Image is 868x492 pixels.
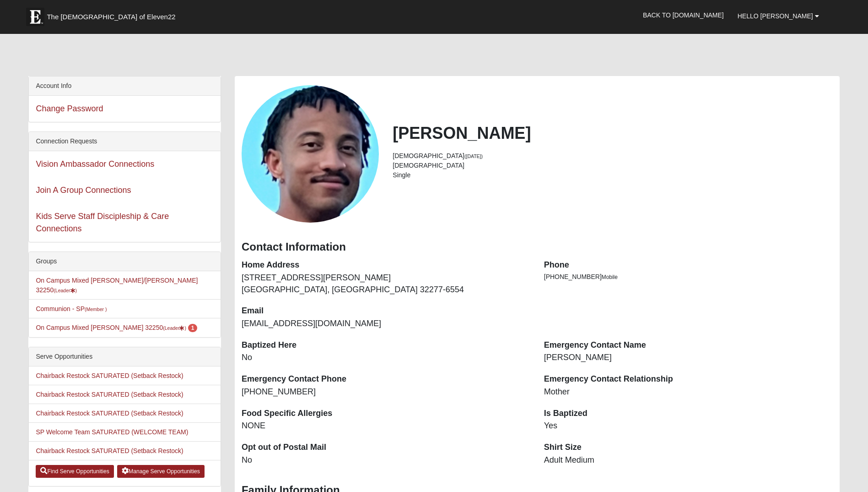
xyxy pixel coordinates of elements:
[544,386,833,398] dd: Mother
[36,428,188,436] a: SP Welcome Team SATURATED (WELCOME TEAM)
[242,454,530,466] dd: No
[544,339,833,351] dt: Emergency Contact Name
[544,454,833,466] dd: Adult Medium
[36,372,183,379] a: Chairback Restock SATURATED (Setback Restock)
[242,352,530,364] dd: No
[544,259,833,271] dt: Phone
[117,465,205,478] a: Manage Serve Opportunities
[242,408,530,420] dt: Food Specific Allergies
[54,288,77,293] small: (Leader )
[242,85,379,223] a: View Fullsize Photo
[22,3,205,26] a: The [DEMOGRAPHIC_DATA] of Eleven22
[393,170,832,180] li: Single
[36,212,169,233] a: Kids Serve Staff Discipleship & Care Connections
[738,12,813,20] span: Hello [PERSON_NAME]
[36,104,103,113] a: Change Password
[242,442,530,454] dt: Opt out of Postal Mail
[544,352,833,364] dd: [PERSON_NAME]
[29,77,221,96] div: Account Info
[544,442,833,454] dt: Shirt Size
[36,305,107,312] a: Communion - SP(Member )
[47,12,175,22] span: The [DEMOGRAPHIC_DATA] of Eleven22
[36,159,154,169] a: Vision Ambassador Connections
[242,386,530,398] dd: [PHONE_NUMBER]
[393,151,832,161] li: [DEMOGRAPHIC_DATA]
[544,272,833,282] li: [PHONE_NUMBER]
[544,408,833,420] dt: Is Baptized
[242,339,530,351] dt: Baptized Here
[85,306,107,312] small: (Member )
[36,277,198,294] a: On Campus Mixed [PERSON_NAME]/[PERSON_NAME] 32250(Leader)
[242,241,833,254] h3: Contact Information
[36,391,183,398] a: Chairback Restock SATURATED (Setback Restock)
[26,8,44,26] img: Eleven22 logo
[242,420,530,432] dd: NONE
[242,373,530,385] dt: Emergency Contact Phone
[636,4,731,27] a: Back to [DOMAIN_NAME]
[544,420,833,432] dd: Yes
[544,373,833,385] dt: Emergency Contact Relationship
[242,272,530,295] dd: [STREET_ADDRESS][PERSON_NAME] [GEOGRAPHIC_DATA], [GEOGRAPHIC_DATA] 32277-6554
[731,5,826,27] a: Hello [PERSON_NAME]
[29,132,221,151] div: Connection Requests
[602,274,618,280] span: Mobile
[242,259,530,271] dt: Home Address
[188,324,198,332] span: number of pending members
[36,410,183,417] a: Chairback Restock SATURATED (Setback Restock)
[163,325,186,331] small: (Leader )
[242,305,530,317] dt: Email
[36,465,114,478] a: Find Serve Opportunities
[242,318,530,330] dd: [EMAIL_ADDRESS][DOMAIN_NAME]
[36,324,197,331] a: On Campus Mixed [PERSON_NAME] 32250(Leader) 1
[29,252,221,271] div: Groups
[36,186,131,195] a: Join A Group Connections
[29,347,221,366] div: Serve Opportunities
[393,123,832,143] h2: [PERSON_NAME]
[464,153,483,159] small: ([DATE])
[36,447,183,454] a: Chairback Restock SATURATED (Setback Restock)
[393,161,832,170] li: [DEMOGRAPHIC_DATA]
